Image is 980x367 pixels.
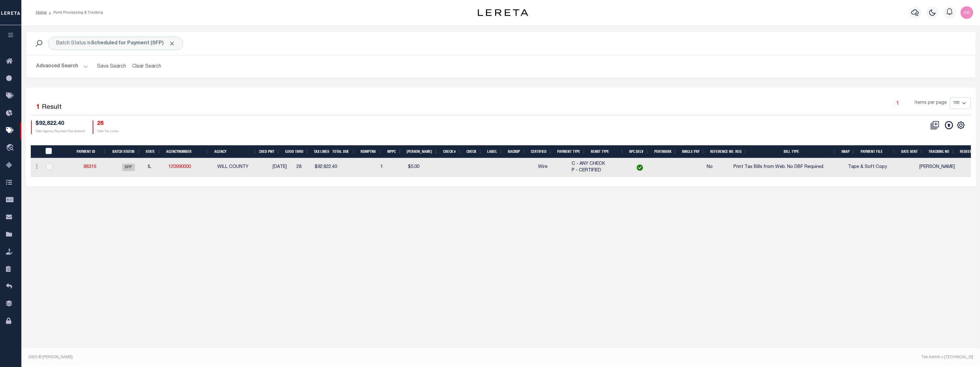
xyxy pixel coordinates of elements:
[35,120,85,127] h4: $92,822.40
[917,158,957,177] td: [PERSON_NAME]
[404,145,440,158] th: Bill Fee: activate to sort column ascending
[311,145,330,158] th: Tax Lines
[848,165,887,169] span: Tape & Soft Copy
[110,145,144,158] th: Batch Status: activate to sort column ascending
[97,120,118,127] h4: 28
[708,145,750,158] th: Reference No. Req: activate to sort column ascending
[68,145,110,158] th: Payment ID: activate to sort column ascending
[46,10,103,15] li: Pymt Processing & Tracking
[215,158,264,177] td: WILL COUNTY
[283,145,311,158] th: Good Thru: activate to sort column ascending
[505,145,528,158] th: Backup: activate to sort column ascending
[91,41,175,46] b: Scheduled for Payment (SFP)
[858,145,899,158] th: Payment File: activate to sort column ascending
[330,145,358,158] th: Total Due: activate to sort column ascending
[689,158,731,177] td: No
[385,145,404,158] th: MPPC: activate to sort column ascending
[122,164,135,171] span: SFP
[93,60,130,73] button: Save Search
[588,145,627,158] th: Remit Type: activate to sort column ascending
[731,158,827,177] td: Print Tax Bills from Web. No DBF Required.
[145,158,166,177] td: IL
[538,165,547,169] span: Wire
[42,103,62,113] label: Result
[385,158,422,177] td: $5.00
[915,100,947,107] span: Items per page
[6,144,16,152] i: travel_explore
[312,158,340,177] td: $92,822.40
[265,158,294,177] td: [DATE]
[254,145,283,158] th: SCHED PMT: activate to sort column ascending
[366,158,385,177] td: 1
[212,145,259,158] th: Agency: activate to sort column ascending
[48,37,183,50] div: Batch Status is
[652,145,679,158] th: Postmark: activate to sort column ascending
[505,354,973,360] div: Tax Admin v.[TECHNICAL_ID]
[36,60,88,73] button: Advanced Search
[294,158,312,177] td: 28
[440,145,464,158] th: Check #: activate to sort column ascending
[478,9,528,16] img: logo-dark.svg
[637,164,643,171] img: check-icon-green.svg
[485,145,505,158] th: Label: activate to sort column ascending
[35,129,85,134] p: Total Agency Payment Due Amount
[169,40,175,47] span: Click to Remove
[143,145,164,158] th: State: activate to sort column ascending
[97,129,118,134] p: Total Tax Lines
[84,165,96,169] a: 88316
[36,104,40,111] span: 1
[894,100,901,107] a: 1
[750,145,839,158] th: Bill Type: activate to sort column ascending
[555,145,588,158] th: Payment Type: activate to sort column ascending
[130,60,164,73] button: Clear Search
[464,145,485,158] th: Check: activate to sort column ascending
[24,354,501,360] div: 2025 © [PERSON_NAME].
[168,165,191,169] a: 120990000
[164,145,212,158] th: AgencyNumber: activate to sort column ascending
[926,145,957,158] th: Tracking No: activate to sort column ascending
[961,6,973,19] img: svg+xml;base64,PHN2ZyB4bWxucz0iaHR0cDovL3d3dy53My5vcmcvMjAwMC9zdmciIHBvaW50ZXItZXZlbnRzPSJub25lIi...
[572,162,605,173] span: C - ANY CHECK P - CERTIFIED
[839,145,858,158] th: SNAP: activate to sort column ascending
[627,145,652,158] th: Spc.Delv: activate to sort column ascending
[899,145,926,158] th: Date Sent: activate to sort column ascending
[36,11,46,14] a: Home
[528,145,555,158] th: Certified: activate to sort column ascending
[679,145,708,158] th: Single Pay: activate to sort column ascending
[41,145,63,158] th: PayeePmtBatchStatus
[358,145,385,158] th: Rdmptns: activate to sort column ascending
